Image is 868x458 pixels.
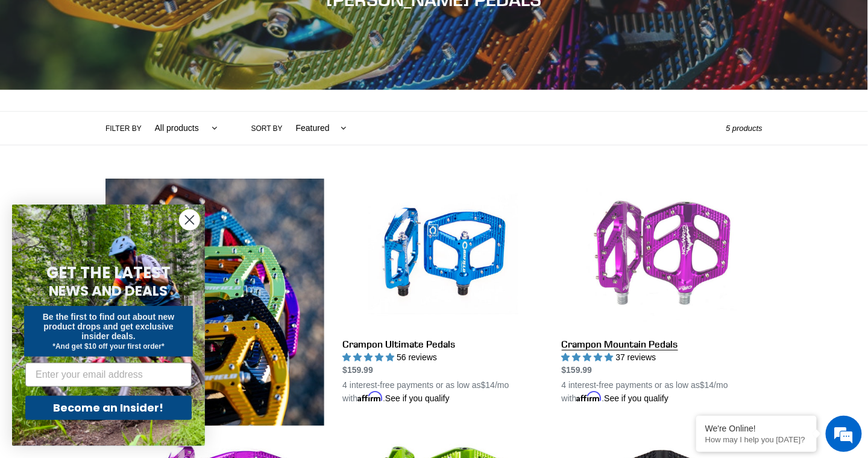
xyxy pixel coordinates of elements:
label: Sort by [251,123,283,134]
span: 5 products [726,124,763,133]
span: *And get $10 off your first order* [52,342,164,351]
span: GET THE LATEST [46,262,171,284]
div: We're Online! [705,424,808,433]
span: NEWS AND DEALS [49,281,168,301]
img: Content block image [105,179,324,426]
label: Filter by [105,123,142,134]
button: Become an Insider! [25,396,192,420]
button: Close dialog [179,209,200,231]
span: Be the first to find out about new product drops and get exclusive insider deals. [43,312,175,341]
p: How may I help you today? [705,435,808,444]
input: Enter your email address [25,363,192,387]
